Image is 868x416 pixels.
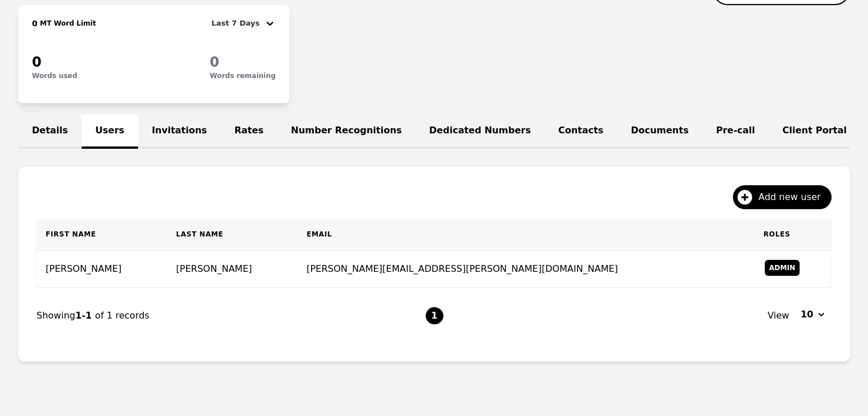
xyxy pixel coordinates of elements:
[38,19,96,28] h2: MT Word Limit
[765,260,800,276] span: Admin
[801,308,813,321] span: 10
[794,305,831,324] button: 10
[167,218,298,251] th: Last Name
[297,218,754,251] th: Email
[758,190,829,204] span: Add new user
[75,310,95,321] span: 1-1
[210,71,276,80] p: Words remaining
[210,54,220,70] span: 0
[754,218,831,251] th: Roles
[544,115,617,149] a: Contacts
[37,288,831,344] nav: Page navigation
[703,115,769,149] a: Pre-call
[617,115,702,149] a: Documents
[138,115,221,149] a: Invitations
[167,251,298,288] td: [PERSON_NAME]
[32,71,77,80] p: Words used
[37,218,167,251] th: First Name
[768,309,789,323] span: View
[212,17,264,30] div: Last 7 Days
[221,115,277,149] a: Rates
[769,115,861,149] a: Client Portal
[32,54,42,70] span: 0
[37,251,167,288] td: [PERSON_NAME]
[32,19,38,28] span: 0
[297,251,754,288] td: [PERSON_NAME][EMAIL_ADDRESS][PERSON_NAME][DOMAIN_NAME]
[18,115,82,149] a: Details
[277,115,415,149] a: Number Recognitions
[37,309,425,323] div: Showing of 1 records
[733,185,831,209] button: Add new user
[415,115,544,149] a: Dedicated Numbers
